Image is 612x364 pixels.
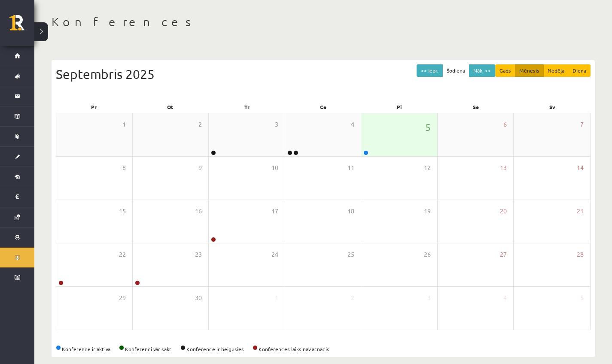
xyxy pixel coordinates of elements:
[195,206,202,216] span: 16
[347,163,354,173] span: 11
[438,101,514,113] div: Se
[514,101,591,113] div: Sv
[500,206,507,216] span: 20
[285,101,362,113] div: Ce
[119,293,126,303] span: 29
[347,250,354,259] span: 25
[417,64,443,77] button: << Iepr.
[543,64,569,77] button: Nedēļa
[424,163,431,173] span: 12
[119,250,126,259] span: 22
[469,64,495,77] button: Nāk. >>
[577,206,584,216] span: 21
[351,293,354,303] span: 2
[56,64,591,84] div: Septembris 2025
[424,206,431,216] span: 19
[577,250,584,259] span: 28
[503,293,507,303] span: 4
[580,293,584,303] span: 5
[271,163,278,173] span: 10
[56,101,132,113] div: Pr
[195,250,202,259] span: 23
[577,163,584,173] span: 14
[119,206,126,216] span: 15
[425,120,431,134] span: 5
[503,120,507,129] span: 6
[275,120,278,129] span: 3
[442,64,469,77] button: Šodiena
[347,206,354,216] span: 18
[198,120,202,129] span: 2
[271,206,278,216] span: 17
[361,101,438,113] div: Pi
[52,15,595,29] h1: Konferences
[568,64,591,77] button: Diena
[424,250,431,259] span: 26
[122,120,126,129] span: 1
[500,250,507,259] span: 27
[580,120,584,129] span: 7
[198,163,202,173] span: 9
[122,163,126,173] span: 8
[209,101,285,113] div: Tr
[495,64,515,77] button: Gads
[275,293,278,303] span: 1
[195,293,202,303] span: 30
[500,163,507,173] span: 13
[56,345,591,353] div: Konference ir aktīva Konferenci var sākt Konference ir beigusies Konferences laiks nav atnācis
[351,120,354,129] span: 4
[271,250,278,259] span: 24
[427,293,431,303] span: 3
[515,64,544,77] button: Mēnesis
[132,101,209,113] div: Ot
[9,15,34,36] a: Rīgas 1. Tālmācības vidusskola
